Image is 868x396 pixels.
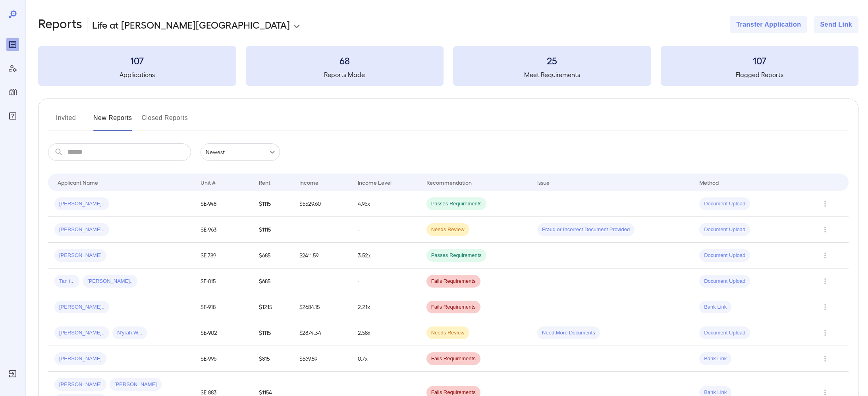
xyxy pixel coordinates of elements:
[92,18,290,31] p: Life at [PERSON_NAME][GEOGRAPHIC_DATA]
[351,217,420,243] td: -
[699,178,719,187] div: Method
[453,70,651,79] h5: Meet Requirements
[814,16,858,33] button: Send Link
[537,178,550,187] div: Issue
[730,16,807,33] button: Transfer Application
[293,346,351,372] td: $569.59
[54,278,79,285] span: Tan t...
[351,346,420,372] td: 0.7x
[819,249,831,262] button: Row Actions
[426,252,486,259] span: Passes Requirements
[426,278,480,285] span: Fails Requirements
[38,70,236,79] h5: Applications
[699,278,750,285] span: Document Upload
[54,200,109,208] span: [PERSON_NAME]..
[6,62,19,75] div: Manage Users
[699,200,750,208] span: Document Upload
[299,178,318,187] div: Income
[6,86,19,99] div: Manage Properties
[253,346,293,372] td: $815
[142,112,188,131] button: Closed Reports
[38,54,236,67] h3: 107
[351,243,420,269] td: 3.52x
[351,294,420,320] td: 2.21x
[83,278,137,285] span: [PERSON_NAME]..
[6,38,19,51] div: Reports
[699,226,750,234] span: Document Upload
[819,301,831,313] button: Row Actions
[351,320,420,346] td: 2.58x
[537,329,600,337] span: Need More Documents
[819,352,831,365] button: Row Actions
[54,329,109,337] span: [PERSON_NAME]..
[351,269,420,294] td: -
[38,46,858,86] summary: 107Applications68Reports Made25Meet Requirements107Flagged Reports
[54,355,106,363] span: [PERSON_NAME]
[194,243,253,269] td: SE-789
[246,70,444,79] h5: Reports Made
[293,243,351,269] td: $2411.59
[54,381,106,388] span: [PERSON_NAME]
[699,329,750,337] span: Document Upload
[6,110,19,122] div: FAQ
[253,269,293,294] td: $685
[194,320,253,346] td: SE-902
[201,178,216,187] div: Unit #
[293,191,351,217] td: $5529.60
[426,355,480,363] span: Fails Requirements
[38,16,82,33] h2: Reports
[351,191,420,217] td: 4.96x
[112,329,147,337] span: N'yrah W...
[819,197,831,210] button: Row Actions
[194,191,253,217] td: SE-948
[293,320,351,346] td: $2874.34
[537,226,635,234] span: Fraud or Incorrect Document Provided
[54,303,109,311] span: [PERSON_NAME]..
[426,329,469,337] span: Needs Review
[819,326,831,339] button: Row Actions
[201,143,280,161] div: Newest
[110,381,162,388] span: [PERSON_NAME]
[246,54,444,67] h3: 68
[426,226,469,234] span: Needs Review
[253,243,293,269] td: $685
[426,178,472,187] div: Recommendation
[194,269,253,294] td: SE-815
[819,275,831,288] button: Row Actions
[58,178,98,187] div: Applicant Name
[293,294,351,320] td: $2684.15
[93,112,132,131] button: New Reports
[426,200,486,208] span: Passes Requirements
[699,303,731,311] span: Bank Link
[426,303,480,311] span: Fails Requirements
[259,178,272,187] div: Rent
[661,54,859,67] h3: 107
[253,320,293,346] td: $1115
[194,346,253,372] td: SE-996
[819,223,831,236] button: Row Actions
[699,252,750,259] span: Document Upload
[253,217,293,243] td: $1115
[699,355,731,363] span: Bank Link
[54,252,106,259] span: [PERSON_NAME]
[48,112,84,131] button: Invited
[54,226,109,234] span: [PERSON_NAME]..
[194,294,253,320] td: SE-918
[253,191,293,217] td: $1115
[253,294,293,320] td: $1215
[6,367,19,380] div: Log Out
[453,54,651,67] h3: 25
[661,70,859,79] h5: Flagged Reports
[358,178,392,187] div: Income Level
[194,217,253,243] td: SE-963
